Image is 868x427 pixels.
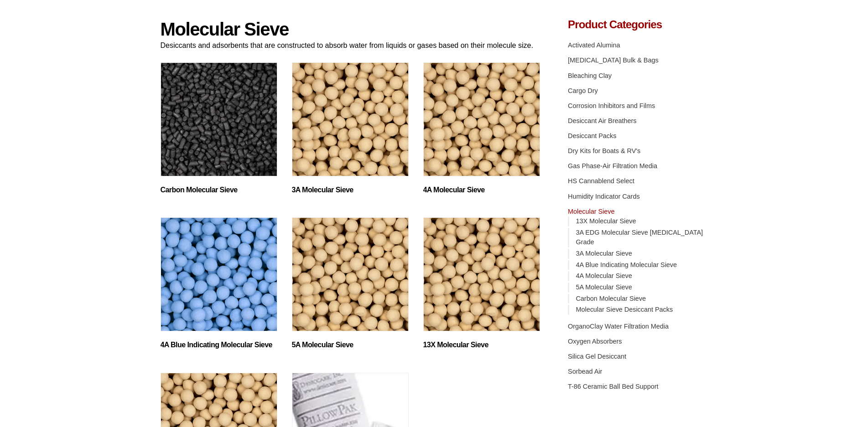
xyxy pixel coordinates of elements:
[568,353,626,360] a: Silica Gel Desiccant
[161,62,277,176] img: Carbon Molecular Sieve
[568,162,657,170] a: Gas Phase-Air Filtration Media
[576,295,646,302] a: Carbon Molecular Sieve
[292,217,409,331] img: 5A Molecular Sieve
[568,87,598,94] a: Cargo Dry
[576,272,632,279] a: 4A Molecular Sieve
[161,217,277,349] a: Visit product category 4A Blue Indicating Molecular Sieve
[568,72,612,79] a: Bleaching Clay
[576,217,636,225] a: 13X Molecular Sieve
[568,41,620,49] a: Activated Alumina
[292,217,409,349] a: Visit product category 5A Molecular Sieve
[161,19,541,39] h1: Molecular Sieve
[576,229,703,246] a: 3A EDG Molecular Sieve [MEDICAL_DATA] Grade
[568,208,614,215] a: Molecular Sieve
[568,177,634,185] a: HS Cannablend Select
[423,340,540,349] h2: 13X Molecular Sieve
[423,62,540,194] a: Visit product category 4A Molecular Sieve
[161,39,541,51] p: Desiccants and adsorbents that are constructed to absorb water from liquids or gases based on the...
[568,368,602,375] a: Sorbead Air
[568,57,659,64] a: [MEDICAL_DATA] Bulk & Bags
[292,185,409,194] h2: 3A Molecular Sieve
[568,19,707,30] h4: Product Categories
[161,185,277,194] h2: Carbon Molecular Sieve
[568,147,640,154] a: Dry Kits for Boats & RV's
[576,283,632,291] a: 5A Molecular Sieve
[576,306,673,313] a: Molecular Sieve Desiccant Packs
[423,185,540,194] h2: 4A Molecular Sieve
[576,250,632,257] a: 3A Molecular Sieve
[568,383,658,390] a: T-86 Ceramic Ball Bed Support
[568,117,636,124] a: Desiccant Air Breathers
[292,62,409,176] img: 3A Molecular Sieve
[161,62,277,194] a: Visit product category Carbon Molecular Sieve
[423,217,540,331] img: 13X Molecular Sieve
[568,132,616,139] a: Desiccant Packs
[568,323,669,330] a: OrganoClay Water Filtration Media
[568,338,622,345] a: Oxygen Absorbers
[423,62,540,176] img: 4A Molecular Sieve
[161,340,277,349] h2: 4A Blue Indicating Molecular Sieve
[568,102,655,109] a: Corrosion Inhibitors and Films
[292,340,409,349] h2: 5A Molecular Sieve
[576,261,677,268] a: 4A Blue Indicating Molecular Sieve
[568,193,640,200] a: Humidity Indicator Cards
[161,217,277,331] img: 4A Blue Indicating Molecular Sieve
[292,62,409,194] a: Visit product category 3A Molecular Sieve
[423,217,540,349] a: Visit product category 13X Molecular Sieve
